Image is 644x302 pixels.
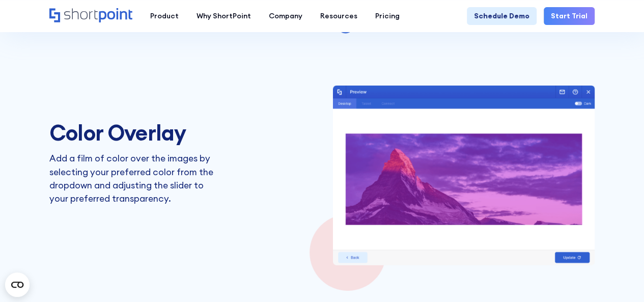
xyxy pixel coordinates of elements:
div: Product [150,11,179,21]
div: Why ShortPoint [197,11,251,21]
a: Resources [311,7,366,25]
h3: Color Overlay [49,121,220,145]
div: Company [269,11,302,21]
a: Product [141,7,187,25]
a: Company [260,7,311,25]
a: Home [49,8,132,23]
p: ‍ [49,205,220,218]
iframe: Chat Widget [593,253,644,302]
img: Color Overlay [333,86,595,265]
div: Resources [320,11,357,21]
a: Schedule Demo [467,7,537,25]
button: Open CMP widget [5,272,30,297]
a: Why ShortPoint [187,7,260,25]
a: Start Trial [544,7,595,25]
div: Pricing [375,11,400,21]
p: Add a film of color over the images by selecting your preferred color from the dropdown and adjus... [49,152,220,205]
a: Pricing [366,7,408,25]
